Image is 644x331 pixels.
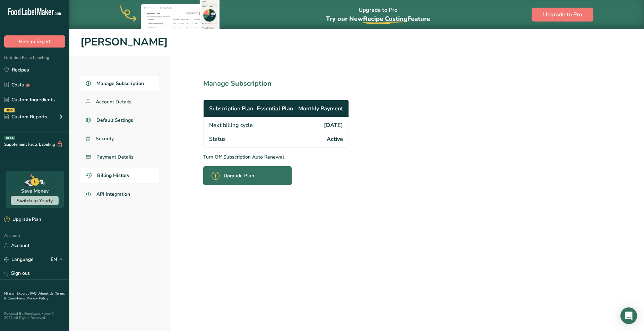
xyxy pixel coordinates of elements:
[4,291,29,296] a: Hire an Expert .
[96,153,134,161] span: Payment Details
[4,216,41,223] div: Upgrade Plan
[80,112,159,128] a: Default Settings
[224,172,254,179] span: Upgrade Plan
[80,168,159,183] a: Billing History
[21,187,49,195] div: Save Money
[80,186,159,203] a: API Integration
[4,312,65,320] div: Powered By FoodLabelMaker © 2025 All Rights Reserved
[209,121,253,129] span: Next billing cycle
[620,307,637,324] div: Open Intercom Messenger
[96,117,133,124] span: Default Settings
[97,172,129,179] span: Billing History
[4,108,15,112] div: NEW
[38,291,55,296] a: About Us .
[80,76,159,91] a: Manage Subscription
[4,35,65,48] button: Hire an Expert
[4,113,47,120] div: Custom Reports
[80,94,159,110] a: Account Details
[30,291,38,296] a: FAQ .
[17,197,53,204] span: Switch to Yearly
[96,190,130,198] span: API Integration
[203,78,379,89] h1: Manage Subscription
[80,149,159,165] a: Payment Details
[11,196,59,205] button: Switch to Yearly
[324,121,343,129] span: [DATE]
[80,34,633,50] h1: [PERSON_NAME]
[5,136,15,140] div: BETA
[532,8,593,22] button: Upgrade to Pro
[80,131,159,146] a: Security
[203,153,379,161] p: Turn Off Subscription Auto Renewal
[51,255,65,264] div: EN
[96,98,131,105] span: Account Details
[4,291,65,301] a: Terms & Conditions .
[363,15,407,23] span: Recipe Costing
[96,80,144,87] span: Manage Subscription
[209,104,253,113] span: Subscription Plan
[326,15,430,23] span: Try our New Feature
[96,135,114,142] span: Security
[327,135,343,143] span: Active
[543,10,582,19] span: Upgrade to Pro
[257,104,343,113] span: Essential Plan - Monthly Payment
[209,135,226,143] span: Status
[27,296,48,301] a: Privacy Policy
[326,0,430,29] div: Upgrade to Pro
[4,253,34,265] a: Language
